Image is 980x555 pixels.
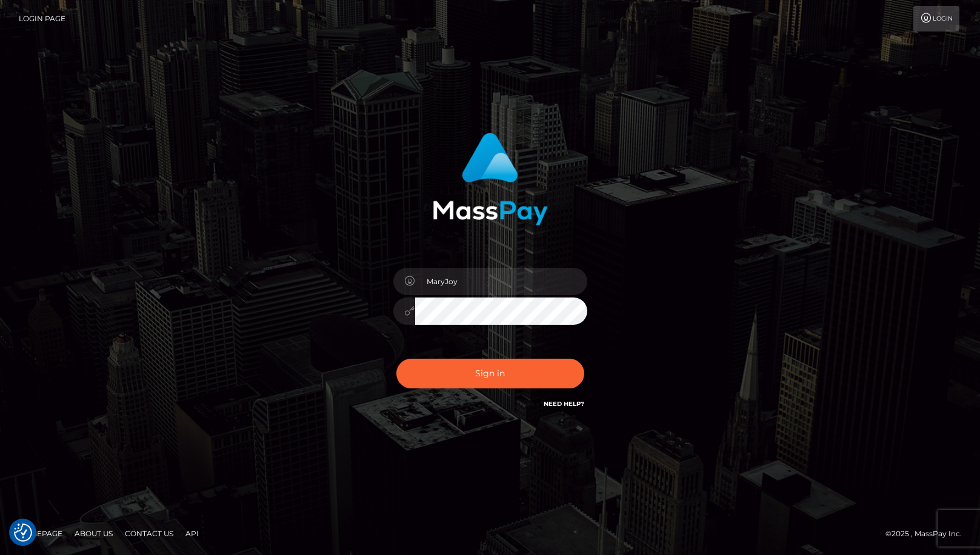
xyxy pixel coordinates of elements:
[415,268,587,295] input: Username...
[913,6,959,32] a: Login
[885,527,971,540] div: © 2025 , MassPay Inc.
[396,359,584,388] button: Sign in
[181,524,204,543] a: API
[120,524,178,543] a: Contact Us
[433,133,548,225] img: MassPay Login
[14,523,32,542] img: Revisit consent button
[14,523,32,542] button: Consent Preferences
[70,524,118,543] a: About Us
[13,524,67,543] a: Homepage
[19,6,65,32] a: Login Page
[544,400,584,408] a: Need Help?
